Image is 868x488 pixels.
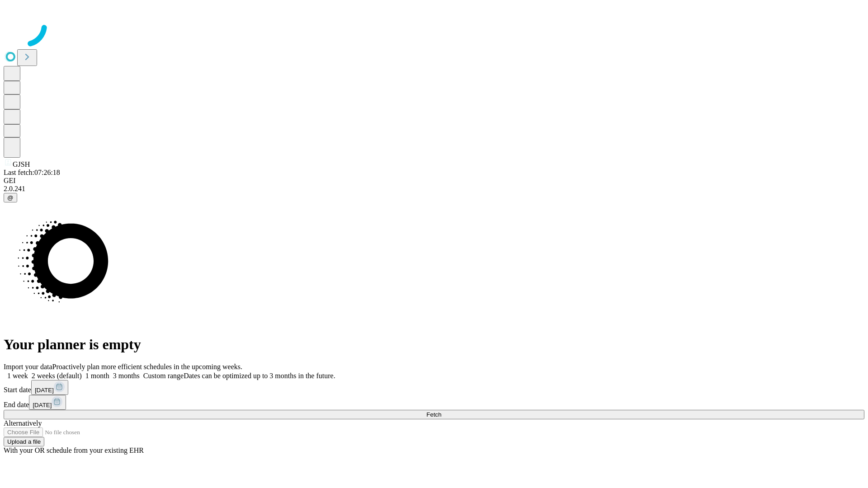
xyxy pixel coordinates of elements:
[4,193,17,202] button: @
[4,380,864,395] div: Start date
[4,363,52,371] span: Import your data
[4,410,864,419] button: Fetch
[4,185,864,193] div: 2.0.241
[113,372,140,380] span: 3 months
[85,372,109,380] span: 1 month
[4,395,864,410] div: End date
[4,446,144,454] span: With your OR schedule from your existing EHR
[184,372,335,380] span: Dates can be optimized up to 3 months in the future.
[33,402,52,408] span: [DATE]
[32,372,82,380] span: 2 weeks (default)
[143,372,184,380] span: Custom range
[4,437,44,446] button: Upload a file
[4,419,42,427] span: Alternatively
[13,160,30,168] span: GJSH
[35,387,54,394] span: [DATE]
[4,336,864,353] h1: Your planner is empty
[52,363,242,371] span: Proactively plan more efficient schedules in the upcoming weeks.
[4,177,864,185] div: GEI
[426,411,441,418] span: Fetch
[7,372,28,380] span: 1 week
[31,380,68,395] button: [DATE]
[29,395,66,410] button: [DATE]
[4,169,60,176] span: Last fetch: 07:26:18
[7,194,14,201] span: @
